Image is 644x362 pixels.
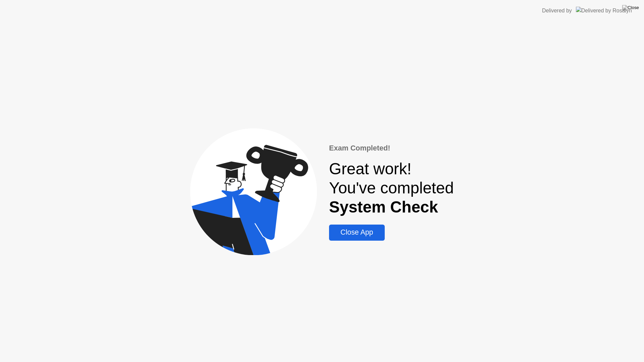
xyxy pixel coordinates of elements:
[329,143,454,154] div: Exam Completed!
[329,198,438,216] b: System Check
[542,7,572,15] div: Delivered by
[576,7,632,14] img: Delivered by Rosalyn
[329,225,384,241] button: Close App
[331,228,382,237] div: Close App
[329,159,454,217] div: Great work! You've completed
[622,5,639,10] img: Close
